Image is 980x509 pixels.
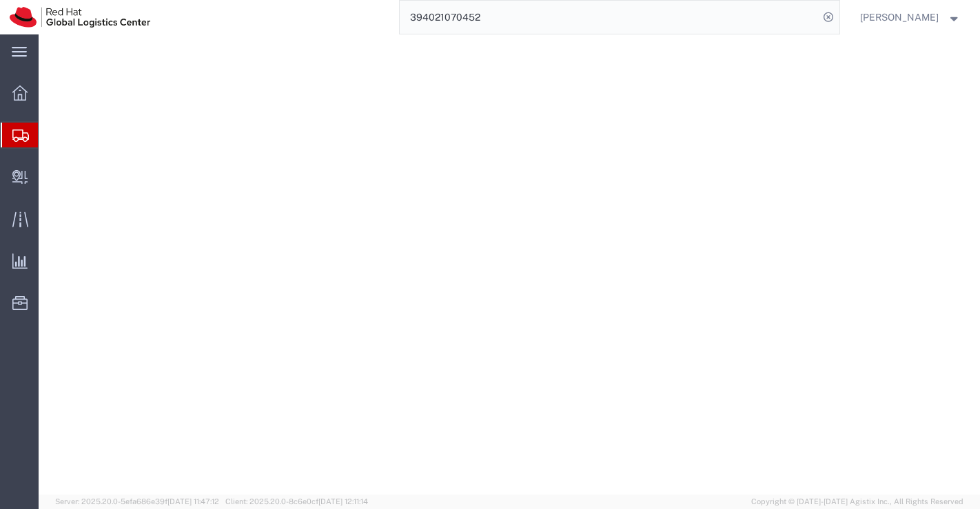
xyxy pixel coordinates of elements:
span: Sumitra Hansdah [860,10,939,25]
input: Search for shipment number, reference number [400,1,819,34]
img: logo [10,7,150,28]
span: Copyright © [DATE]-[DATE] Agistix Inc., All Rights Reserved [751,496,963,508]
span: Client: 2025.20.0-8c6e0cf [225,497,368,506]
span: [DATE] 11:47:12 [167,497,219,506]
span: Server: 2025.20.0-5efa686e39f [55,497,219,506]
button: [PERSON_NAME] [859,9,961,25]
iframe: FS Legacy Container [39,34,980,495]
span: [DATE] 12:11:14 [318,497,368,506]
